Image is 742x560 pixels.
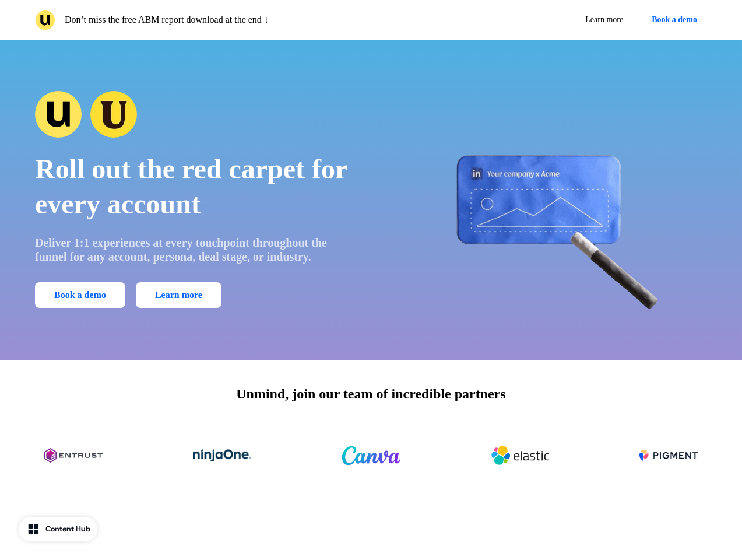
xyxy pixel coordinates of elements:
[45,523,90,535] div: Content Hub
[576,9,632,30] a: Learn more
[65,13,269,27] p: Don’t miss the free ABM report download at the end ↓
[35,282,125,308] button: Book a demo
[19,517,97,541] button: Content Hub
[642,9,707,30] button: Book a demo
[35,236,355,264] p: Deliver 1:1 experiences at every touchpoint throughout the funnel for any account, persona, deal ...
[236,383,505,404] p: Unmind, join our team of incredible partners
[136,282,221,308] a: Learn more
[35,153,347,219] span: Roll out the red carpet for every account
